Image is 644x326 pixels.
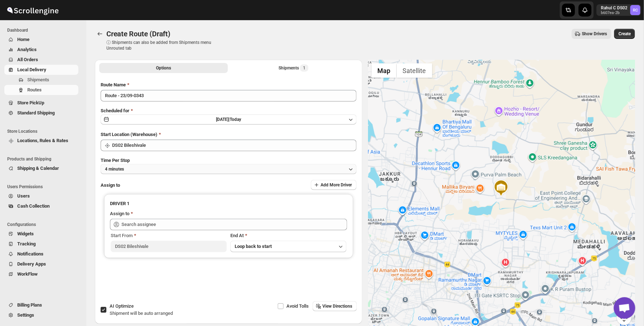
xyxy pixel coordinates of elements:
div: All Route Options [95,76,362,301]
span: Create Route (Draft) [106,30,170,38]
text: RC [633,8,638,13]
span: Loop back to start [235,244,272,249]
span: Users Permissions [7,184,81,190]
img: ScrollEngine [6,1,60,19]
button: Users [4,191,78,201]
span: Store Locations [7,128,81,134]
span: 1 [303,65,305,71]
span: Local Delivery [17,67,46,72]
h3: DRIVER 1 [110,200,347,207]
span: Configurations [7,222,81,227]
button: Create [614,29,635,39]
input: Search assignee [121,219,347,230]
span: Home [17,37,29,42]
span: AI Optimize [110,303,134,309]
p: b607ea-2b [601,11,627,15]
button: Settings [4,310,78,320]
button: Shipping & Calendar [4,163,78,173]
button: Routes [95,29,105,39]
button: Tracking [4,239,78,249]
div: Shipments [279,64,308,72]
button: Routes [4,85,78,95]
button: Delivery Apps [4,259,78,269]
button: 4 minutes [101,164,356,174]
div: Assign to [110,210,129,217]
p: ⓘ Shipments can also be added from Shipments menu Unrouted tab [106,40,220,51]
button: All Route Options [99,63,228,73]
input: Search location [112,140,356,151]
span: Analytics [17,47,37,52]
span: Shipment will be auto arranged [110,311,173,316]
span: Tracking [17,241,36,246]
span: Widgets [17,231,34,236]
button: Map camera controls [617,311,631,325]
span: Start From [111,233,133,238]
span: Dashboard [7,27,81,33]
button: Show Drivers [572,29,611,39]
span: Locations, Rules & Rates [17,138,68,143]
button: Show street map [372,63,397,78]
button: Show satellite imagery [397,63,432,78]
span: View Directions [323,303,353,309]
span: All Orders [17,57,38,62]
span: Store PickUp [17,100,44,105]
button: Locations, Rules & Rates [4,136,78,146]
button: Billing Plans [4,300,78,310]
input: Eg: Bengaluru Route [101,90,356,101]
button: Widgets [4,229,78,239]
button: User menu [597,4,641,16]
span: [DATE] | [216,117,230,122]
span: Standard Shipping [17,110,55,116]
button: Loop back to start [230,241,346,252]
span: Assign to [101,182,120,188]
span: Route Name [101,82,126,87]
p: Rahul C DS02 [601,5,627,11]
button: Home [4,35,78,45]
button: Notifications [4,249,78,259]
span: Delivery Apps [17,261,46,267]
span: Avoid Tolls [287,303,309,309]
span: Settings [17,312,34,318]
span: Routes [27,87,42,92]
span: WorkFlow [17,271,38,277]
span: Shipping & Calendar [17,166,59,171]
button: WorkFlow [4,269,78,279]
button: All Orders [4,55,78,65]
button: View Directions [313,301,357,311]
div: Open chat [614,297,635,319]
span: Shipments [27,77,49,82]
span: Products and Shipping [7,156,81,162]
button: Add More Driver [311,180,356,190]
span: 4 minutes [105,166,124,172]
span: Billing Plans [17,302,42,308]
span: Start Location (Warehouse) [101,132,157,137]
span: Create [618,31,631,37]
span: Scheduled for [101,108,129,113]
button: [DATE]|Today [101,114,356,124]
span: Cash Collection [17,203,50,209]
span: Rahul C DS02 [630,5,640,15]
button: Selected Shipments [229,63,358,73]
span: Users [17,193,30,199]
span: Options [156,65,171,71]
div: End At [230,232,346,239]
button: Shipments [4,75,78,85]
span: Time Per Stop [101,158,130,163]
span: Show Drivers [582,31,607,37]
button: Cash Collection [4,201,78,211]
button: Analytics [4,45,78,55]
span: Notifications [17,251,43,257]
span: Add More Driver [321,182,352,188]
span: Today [230,117,241,122]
